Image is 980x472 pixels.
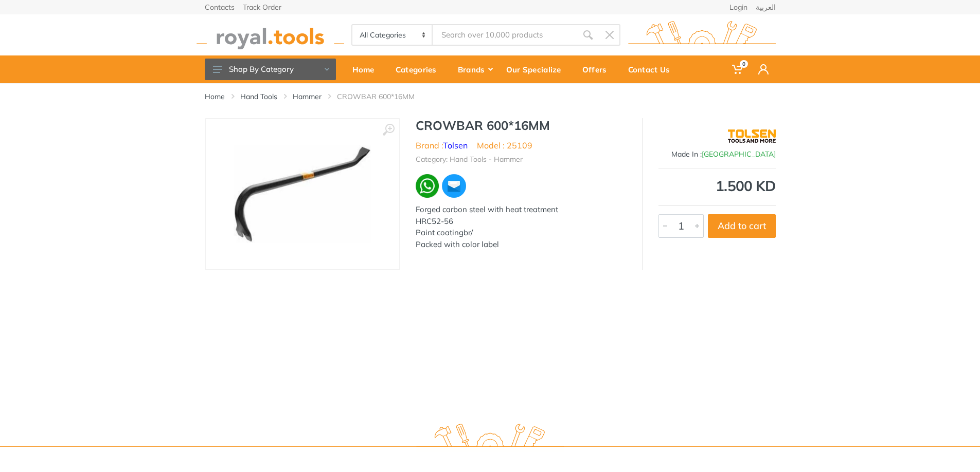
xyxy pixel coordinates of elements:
li: Category: Hand Tools - Hammer [416,154,523,165]
div: Our Specialize [499,59,575,80]
li: CROWBAR 600*16MM [337,91,430,102]
button: Add to cart [708,214,776,238]
a: Login [729,4,747,11]
span: [GEOGRAPHIC_DATA] [702,149,776,159]
div: 1.500 KD [658,179,776,193]
img: royal.tools Logo [628,21,776,49]
nav: breadcrumb [205,91,776,102]
a: Contacts [205,4,235,11]
div: Offers [575,59,621,80]
button: Shop By Category [205,59,336,80]
a: العربية [756,4,776,11]
div: Home [345,59,388,80]
h1: CROWBAR 600*16MM [416,118,627,133]
a: Hammer [293,91,322,102]
span: 0 [740,60,748,68]
img: wa.webp [416,174,439,198]
a: Home [345,55,388,83]
a: Home [205,91,225,102]
a: Categories [388,55,451,83]
a: Contact Us [621,55,684,83]
div: Made In : [658,149,776,160]
img: Royal Tools - CROWBAR 600*16MM [234,146,371,243]
select: Category [352,25,433,45]
li: Brand : [416,139,468,152]
a: 0 [725,55,751,83]
div: Categories [388,59,451,80]
div: Forged carbon steel with heat treatment HRC52-56 Paint coatingbr/ Packed with color label [416,204,627,250]
img: royal.tools Logo [416,424,564,452]
a: Our Specialize [499,55,575,83]
a: Track Order [243,4,281,11]
li: Model : 25109 [477,139,532,152]
img: royal.tools Logo [197,21,344,49]
input: Site search [433,24,577,46]
div: Brands [451,59,499,80]
a: Tolsen [443,140,468,150]
img: Tolsen [728,123,776,149]
a: Hand Tools [240,91,277,102]
a: Offers [575,55,621,83]
div: Contact Us [621,59,684,80]
img: ma.webp [441,173,467,199]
